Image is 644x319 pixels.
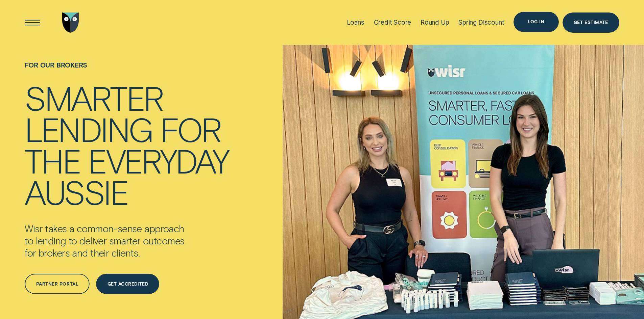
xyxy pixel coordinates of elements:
div: Spring Discount [458,19,504,26]
div: Loans [347,19,364,26]
a: Get Estimate [563,12,619,33]
div: Credit Score [374,19,411,26]
button: Open Menu [22,12,43,33]
h1: For Our Brokers [25,61,228,82]
h4: Smarter lending for the everyday Aussie [25,82,228,207]
div: everyday [88,144,228,176]
img: Wisr [62,12,79,33]
p: Wisr takes a common-sense approach to lending to deliver smarter outcomes for brokers and their c... [25,222,220,259]
a: Get Accredited [96,274,159,294]
a: Partner Portal [25,274,90,294]
div: lending [25,113,152,144]
div: Smarter [25,82,163,113]
div: for [160,113,221,144]
div: Aussie [25,176,128,207]
div: Log in [528,20,544,24]
div: the [25,144,80,176]
div: Round Up [421,19,449,26]
button: Log in [514,12,558,32]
